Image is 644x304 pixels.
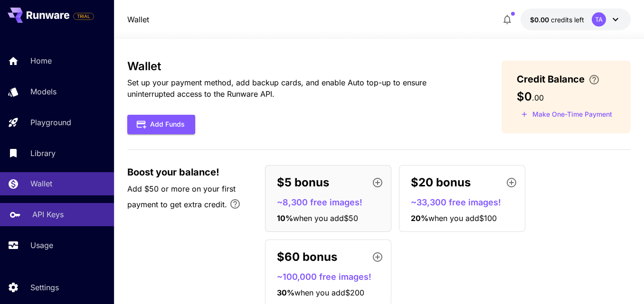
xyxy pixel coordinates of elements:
button: Bonus applies only to your first payment, up to 30% on the first $1,000. [226,194,245,213]
span: $0.00 [530,16,551,24]
span: credits left [551,16,584,24]
span: 30 % [277,288,294,297]
span: 10 % [277,213,293,223]
button: Add Funds [127,115,195,134]
span: TRIAL [74,13,94,20]
span: Add $50 or more on your first payment to get extra credit. [127,184,236,209]
span: $0 [517,90,532,103]
p: Home [30,55,52,66]
span: Add your payment card to enable full platform functionality. [73,10,94,22]
span: when you add $50 [293,213,358,223]
p: Set up your payment method, add backup cards, and enable Auto top-up to ensure uninterrupted acce... [127,77,471,100]
span: when you add $200 [294,288,364,297]
p: Settings [30,282,59,293]
p: Models [30,86,57,97]
nav: breadcrumb [127,14,149,25]
div: $0.00 [530,15,584,25]
h3: Wallet [127,60,471,73]
span: 20 % [411,213,428,223]
button: Make a one-time, non-recurring payment [517,107,616,122]
p: ~33,300 free images! [411,196,521,209]
p: $60 bonus [277,249,337,266]
button: Enter your card details and choose an Auto top-up amount to avoid service interruptions. We'll au... [585,74,604,85]
span: Credit Balance [517,72,585,86]
p: API Keys [32,209,64,220]
span: . 00 [532,93,544,102]
p: Usage [30,240,53,251]
p: Wallet [30,178,52,189]
p: Library [30,147,56,159]
span: Boost your balance! [127,165,219,179]
div: TA [592,12,606,27]
p: $20 bonus [411,174,471,191]
p: $5 bonus [277,174,329,191]
p: ~100,000 free images! [277,270,387,283]
span: when you add $100 [428,213,497,223]
p: ~8,300 free images! [277,196,387,209]
a: Wallet [127,14,149,25]
button: $0.00TA [521,9,631,30]
p: Playground [30,117,71,128]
